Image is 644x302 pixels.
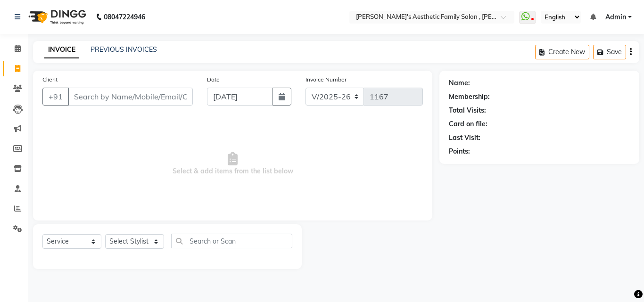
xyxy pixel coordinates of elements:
b: 08047224946 [104,4,145,30]
a: INVOICE [44,41,79,58]
span: Admin [605,12,626,22]
div: Name: [449,78,470,88]
label: Client [42,75,58,84]
button: +91 [42,88,69,106]
input: Search by Name/Mobile/Email/Code [68,88,193,106]
div: Membership: [449,92,490,102]
div: Points: [449,147,470,156]
button: Save [593,45,626,59]
label: Date [207,75,220,84]
a: PREVIOUS INVOICES [91,45,157,54]
input: Search or Scan [171,234,292,248]
span: Select & add items from the list below [42,117,423,211]
div: Last Visit: [449,133,480,143]
div: Total Visits: [449,106,486,115]
img: logo [24,4,89,30]
label: Invoice Number [305,75,347,84]
div: Card on file: [449,119,487,129]
button: Create New [535,45,589,59]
